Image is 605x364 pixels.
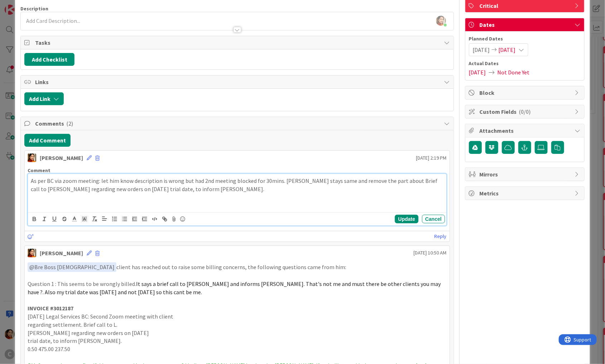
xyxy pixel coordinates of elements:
[499,45,516,54] span: [DATE]
[24,53,74,66] button: Add Checklist
[422,215,445,223] button: Cancel
[28,249,36,257] img: PM
[395,215,418,223] button: Update
[28,280,447,296] p: Question 1 : This seems to be wrongly billed.
[20,5,48,12] span: Description
[480,126,571,135] span: Attachments
[28,262,447,272] p: client has reached out to raise some billing concerns, the following questions came from him:
[28,345,447,353] p: 0.50 475.00 237.50
[435,232,447,241] a: Reply
[498,68,530,77] span: Not Done Yet
[40,154,83,162] div: [PERSON_NAME]
[469,60,581,67] span: Actual Dates
[24,134,71,147] button: Add Comment
[473,45,490,54] span: [DATE]
[519,108,531,115] span: ( 0/0 )
[24,92,64,105] button: Add Link
[469,68,486,77] span: [DATE]
[35,78,441,86] span: Links
[28,280,442,296] span: It says a brief call to [PERSON_NAME] and informs [PERSON_NAME]. That's not me and must there be ...
[35,119,441,128] span: Comments
[480,107,571,116] span: Custom Fields
[28,167,50,174] span: Comment
[469,35,581,43] span: Planned Dates
[29,263,115,271] span: Bre Boss [DEMOGRAPHIC_DATA]
[480,189,571,198] span: Metrics
[15,1,33,10] span: Support
[29,263,34,271] span: @
[480,88,571,97] span: Block
[28,329,447,337] p: [PERSON_NAME] regarding new orders on [DATE]
[28,337,447,345] p: trial date, to inform [PERSON_NAME].
[480,20,571,29] span: Dates
[480,1,571,10] span: Critical
[436,16,446,26] img: ZE7sHxBjl6aIQZ7EmcD5y5U36sLYn9QN.jpeg
[414,249,447,257] span: [DATE] 10:50 AM
[31,177,444,193] p: As per BC via zoom meeting: let him know description is wrong but had 2nd meeting blocked for 30m...
[66,120,73,127] span: ( 2 )
[28,312,447,321] p: [DATE] Legal Services BC: Second Zoom meeting with client
[28,305,73,312] strong: INVOICE #3012187
[480,170,571,179] span: Mirrors
[28,154,36,162] img: PM
[35,38,441,47] span: Tasks
[416,154,447,162] span: [DATE] 2:19 PM
[40,249,83,257] div: [PERSON_NAME]
[28,321,447,329] p: regarding settlement. Brief call to L.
